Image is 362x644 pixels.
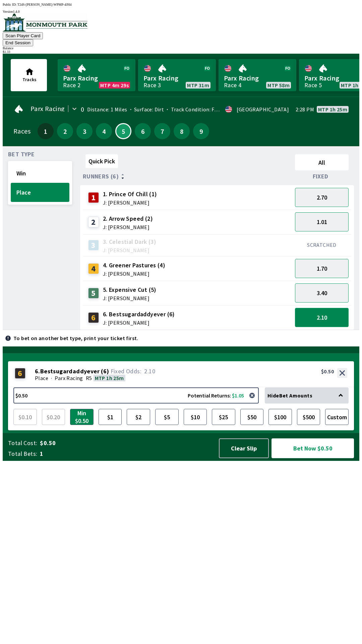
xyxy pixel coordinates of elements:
div: SCRATCHED [295,241,349,248]
a: Parx RacingRace 3MTP 31m [138,59,216,91]
button: End Session [3,39,33,46]
div: Public ID: [3,3,359,6]
div: [GEOGRAPHIC_DATA] [237,107,289,112]
span: Surface: Dirt [127,106,164,113]
span: Place [16,189,64,196]
span: J: [PERSON_NAME] [103,296,157,301]
button: 1.01 [295,212,349,231]
button: Win [11,164,69,183]
button: Place [11,183,69,202]
div: Version 1.4.0 [3,10,359,13]
button: 6 [135,123,151,139]
button: $100 [268,409,292,425]
span: ( 6 ) [101,368,109,375]
div: Balance [3,46,359,50]
span: 2 [59,129,71,133]
button: $5 [155,409,179,425]
span: Bet Type [8,152,35,157]
button: 1 [38,123,54,139]
span: J: [PERSON_NAME] [103,271,165,276]
span: 4. Greener Pastures (4) [103,261,165,270]
button: $2 [127,409,150,425]
span: Parx Racing [63,74,130,83]
button: 5 [115,123,131,139]
div: 4 [88,263,99,274]
span: 9 [195,129,207,133]
div: Race 2 [63,83,80,88]
span: Tracks [22,76,37,83]
span: MTP 4m 29s [100,83,129,88]
span: Runners (6) [83,174,119,179]
a: Parx RacingRace 4MTP 58m [219,59,296,91]
span: Track Condition: Fast [164,106,222,113]
span: 5. Expensive Cut (5) [103,285,157,294]
span: $5 [157,411,177,423]
button: Min $0.50 [70,409,94,425]
button: 2.10 [295,308,349,327]
span: Win [16,169,64,177]
span: MTP 58m [267,83,290,88]
span: $500 [299,411,319,423]
span: Bestsugardaddyever [40,368,100,375]
div: 6 [88,312,99,323]
span: $1 [100,411,120,423]
button: 2 [57,123,73,139]
span: 1. Prince Of Chill (1) [103,190,157,199]
div: 5 [88,288,99,299]
p: To bet on another bet type, print your ticket first. [13,335,138,341]
span: Parx Racing [31,106,65,111]
img: venue logo [3,13,87,32]
span: 6 [136,129,149,133]
span: 1 [40,450,213,458]
span: Quick Pick [88,157,115,165]
button: Quick Pick [85,154,118,168]
span: Fixed [313,174,328,179]
span: Parx Racing [55,375,83,381]
button: $10 [184,409,207,425]
span: · [51,375,52,381]
span: 4 [98,129,110,133]
span: $100 [270,411,290,423]
button: Custom [325,409,349,425]
div: 3 [88,240,99,251]
button: 3.40 [295,283,349,303]
span: J: [PERSON_NAME] [103,320,175,325]
span: Custom [327,411,347,423]
span: Place [35,375,48,381]
div: 0 [81,107,84,112]
span: Parx Racing [224,74,291,83]
button: 1.70 [295,259,349,278]
button: $50 [240,409,264,425]
div: 6 [15,368,25,379]
button: Clear Slip [219,438,269,458]
button: 4 [96,123,112,139]
button: 3 [76,123,93,139]
span: 1.01 [317,218,327,226]
span: 3 [78,129,91,133]
span: 2.70 [317,194,327,201]
div: Races [13,128,31,134]
div: 2 [88,217,99,227]
div: Race 3 [143,83,161,88]
button: 7 [154,123,170,139]
span: 3. Celestial Dark (3) [103,237,156,246]
div: $ 1.33 [3,50,359,54]
span: 1 [39,129,52,133]
span: Hide Bet Amounts [267,392,312,399]
span: 3.40 [317,289,327,297]
div: Race 5 [304,83,322,88]
span: Min $0.50 [72,411,92,423]
span: R5 [86,375,92,381]
span: 1.70 [317,265,327,272]
span: $2 [128,411,148,423]
span: MTP 1h 25m [95,375,124,381]
div: $0.50 [321,368,334,375]
span: 2. Arrow Speed (2) [103,214,153,223]
a: Parx RacingRace 2MTP 4m 29s [58,59,135,91]
span: All [298,159,346,166]
button: 9 [193,123,209,139]
span: Parx Racing [143,74,210,83]
button: $0.50Potential Returns: $1.05 [13,387,259,404]
button: Scan Player Card [3,32,43,39]
span: Clear Slip [225,444,263,452]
